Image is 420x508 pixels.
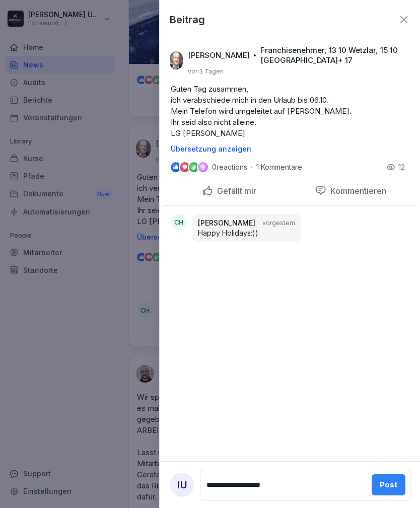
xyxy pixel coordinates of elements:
[380,479,397,490] div: Post
[260,45,405,65] p: Franchisenehmer, 13 10 Wetzlar, 15 10 [GEOGRAPHIC_DATA] + 17
[171,84,409,139] p: Guten Tag zusammen, ich verabschiede mich in den Urlaub bis 06.10. Mein Telefon wird umgeleitet a...
[188,67,224,76] p: vor 3 Tagen
[170,473,194,497] div: IU
[372,474,405,495] button: Post
[171,145,409,153] p: Übersetzung anzeigen
[326,186,386,196] p: Kommentieren
[256,163,312,171] p: 1 Kommentare
[198,218,255,228] p: [PERSON_NAME]
[171,214,187,230] div: CH
[398,162,405,172] p: 12
[262,219,295,228] p: vorgestern
[170,51,183,69] img: f4fyfhbhdu0xtcfs970xijct.png
[188,50,250,60] p: [PERSON_NAME]
[198,228,295,238] p: Happy Holidays:))
[212,163,247,171] p: 0 reactions
[213,186,256,196] p: Gefällt mir
[170,12,205,27] p: Beitrag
